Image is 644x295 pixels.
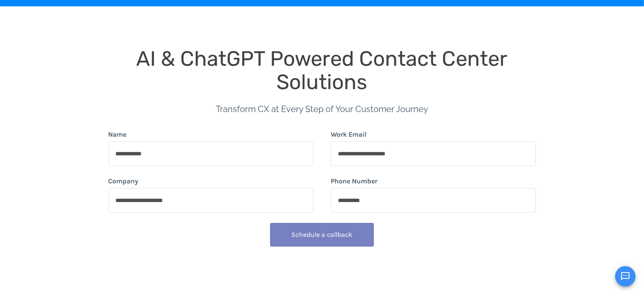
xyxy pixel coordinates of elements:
label: Company [109,176,139,186]
label: Work Email [331,129,367,140]
span: Transform CX at Every Step of Your Customer Journey [216,104,428,114]
form: form [109,129,536,250]
button: Open chat [615,266,636,287]
label: Phone Number [331,176,377,186]
label: Name [109,129,127,140]
button: Schedule a callback [270,223,374,247]
span: AI & ChatGPT Powered Contact Center Solutions [137,46,513,94]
